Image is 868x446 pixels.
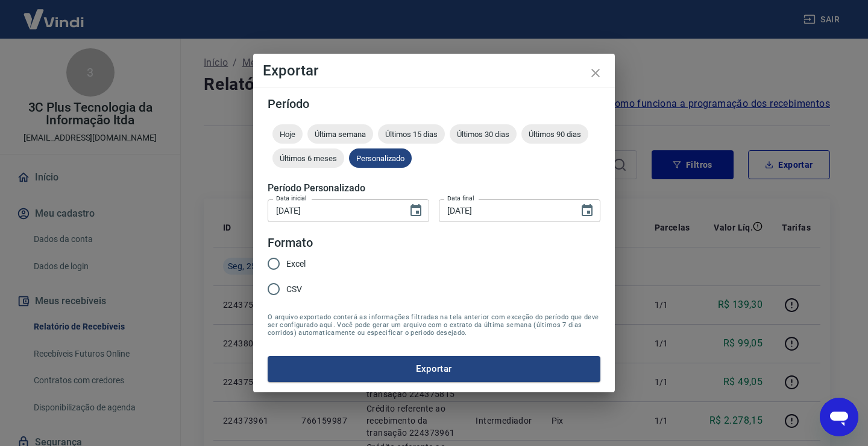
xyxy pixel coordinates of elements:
div: Últimos 15 dias [378,124,445,144]
legend: Formato [268,234,313,252]
div: Últimos 6 meses [272,148,344,168]
div: Últimos 90 dias [521,124,588,144]
button: Choose date, selected date is 22 de ago de 2025 [404,199,428,223]
span: Últimos 30 dias [450,130,517,139]
iframe: Botão para abrir a janela de mensagens [820,398,858,436]
span: CSV [286,283,302,296]
button: Choose date, selected date is 25 de ago de 2025 [575,199,599,223]
input: DD/MM/YYYY [439,199,570,221]
span: Últimos 15 dias [378,130,445,139]
button: Exportar [268,356,600,381]
div: Última semana [307,124,373,144]
span: O arquivo exportado conterá as informações filtradas na tela anterior com exceção do período que ... [268,313,600,337]
h4: Exportar [263,63,605,78]
span: Últimos 90 dias [521,130,588,139]
div: Hoje [272,124,303,144]
label: Data final [447,194,474,203]
span: Última semana [307,130,373,139]
div: Personalizado [349,148,412,168]
span: Últimos 6 meses [272,154,344,163]
h5: Período [268,98,600,110]
span: Personalizado [349,154,412,163]
label: Data inicial [276,194,307,203]
span: Excel [286,258,306,270]
input: DD/MM/YYYY [268,199,399,221]
div: Últimos 30 dias [450,124,517,144]
button: close [581,59,610,88]
h5: Período Personalizado [268,182,600,194]
span: Hoje [272,130,303,139]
